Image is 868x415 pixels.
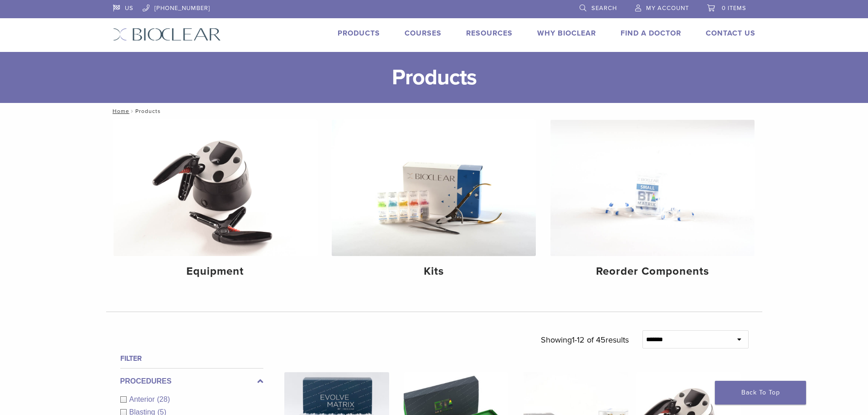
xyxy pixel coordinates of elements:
[558,263,747,280] h4: Reorder Components
[113,120,318,256] img: Equipment
[572,335,606,345] span: 1-12 of 45
[591,5,617,12] span: Search
[405,29,442,38] a: Courses
[332,120,536,286] a: Kits
[706,29,755,38] a: Contact Us
[113,28,221,41] img: Bioclear
[550,120,755,256] img: Reorder Components
[715,381,806,405] a: Back To Top
[106,103,762,119] nav: Products
[110,108,129,114] a: Home
[121,263,310,280] h4: Equipment
[550,120,755,286] a: Reorder Components
[129,109,135,113] span: /
[339,263,529,280] h4: Kits
[537,29,596,38] a: Why Bioclear
[120,353,263,364] h4: Filter
[722,5,746,12] span: 0 items
[113,120,318,286] a: Equipment
[621,29,681,38] a: Find A Doctor
[157,395,170,403] span: (28)
[120,376,263,387] label: Procedures
[332,120,536,256] img: Kits
[541,330,629,349] p: Showing results
[129,395,157,403] span: Anterior
[646,5,689,12] span: My Account
[338,29,380,38] a: Products
[466,29,513,38] a: Resources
